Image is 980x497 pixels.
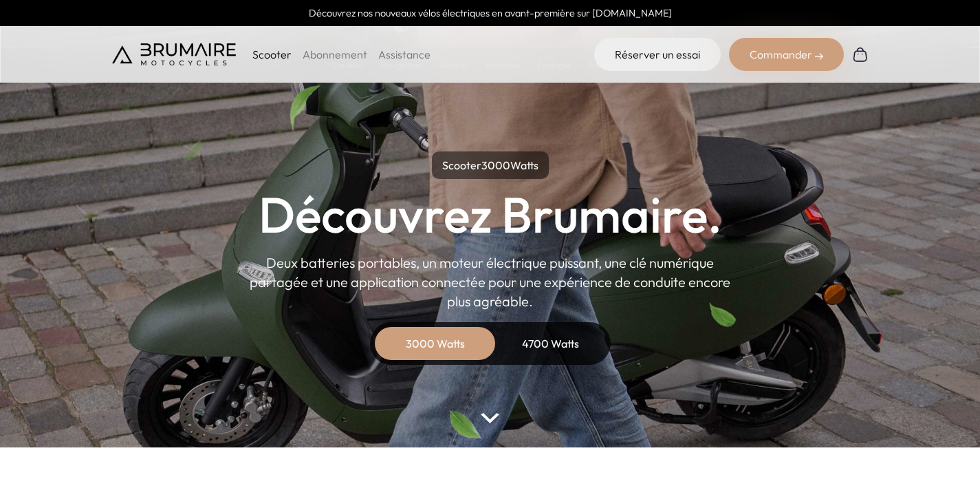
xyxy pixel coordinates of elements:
h1: Découvrez Brumaire. [259,190,722,240]
img: arrow-bottom.png [481,413,499,423]
img: right-arrow-2.png [815,52,823,61]
a: Réserver un essai [594,38,721,71]
div: 3000 Watts [380,327,490,360]
p: Scooter [252,46,292,63]
div: Commander [729,38,844,71]
img: Brumaire Motocycles [112,43,236,65]
img: Panier [852,46,869,63]
div: 4700 Watts [496,327,606,360]
p: Scooter Watts [432,151,549,179]
span: 3000 [481,158,510,172]
a: Assistance [378,47,431,61]
p: Deux batteries portables, un moteur électrique puissant, une clé numérique partagée et une applic... [250,253,731,311]
a: Abonnement [303,47,367,61]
